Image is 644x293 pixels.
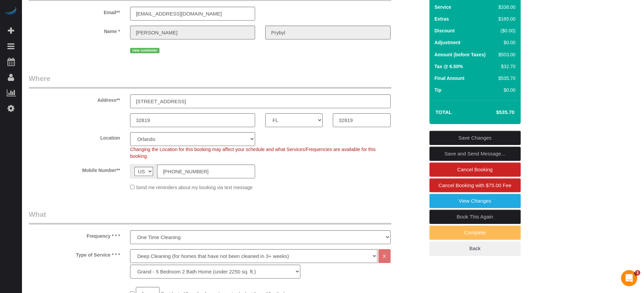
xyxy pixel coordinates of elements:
[157,165,255,178] input: Mobile Number**
[333,113,390,127] input: Zip Code**
[24,165,125,174] label: Mobile Number**
[496,63,515,70] div: $32.70
[265,26,390,39] input: Last Name**
[24,230,125,239] label: Frequency * * *
[435,63,463,70] label: Tax @ 6.50%
[435,51,486,58] label: Amount (before Taxes)
[29,209,391,225] legend: What
[429,241,521,256] a: Back
[476,110,514,115] h4: $535.70
[621,270,637,286] iframe: Intercom live chat
[435,27,455,34] label: Discount
[130,147,376,159] span: Changing the Location for this booking may affect your schedule and what Services/Frequencies are...
[435,75,465,82] label: Final Amount
[496,16,515,22] div: $165.00
[136,185,253,190] span: Send me reminders about my booking via text message
[429,163,521,177] a: Cancel Booking
[429,194,521,208] a: View Changes
[436,109,452,115] strong: Total
[496,75,515,82] div: $535.70
[439,182,512,188] span: Cancel Booking with $75.00 Fee
[635,270,640,275] span: 1
[496,4,515,10] div: $338.00
[496,87,515,93] div: $0.00
[435,16,449,22] label: Extras
[496,39,515,46] div: $0.00
[130,26,255,39] input: First Name**
[4,7,18,16] img: Automaid Logo
[29,74,391,89] legend: Where
[429,131,521,145] a: Save Changes
[496,51,515,58] div: $503.00
[24,26,125,35] label: Name *
[24,132,125,141] label: Location
[130,48,159,53] span: new customer
[24,249,125,258] label: Type of Service * * *
[429,178,521,193] a: Cancel Booking with $75.00 Fee
[435,39,461,46] label: Adjustment
[435,4,451,10] label: Service
[429,210,521,224] a: Book This Again
[496,27,515,34] div: ($0.00)
[435,87,442,93] label: Tip
[429,147,521,161] a: Save and Send Message...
